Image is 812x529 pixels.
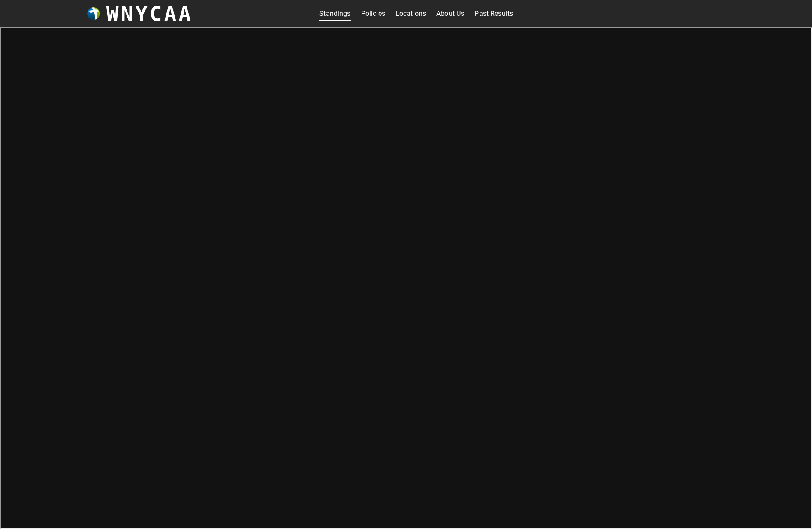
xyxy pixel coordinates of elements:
a: Past Results [474,7,513,21]
a: Locations [395,7,426,21]
a: Policies [361,7,385,21]
a: Standings [319,7,350,21]
a: About Us [436,7,464,21]
img: wnycaaBall.png [87,7,100,20]
h3: WNYCAA [106,2,193,26]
